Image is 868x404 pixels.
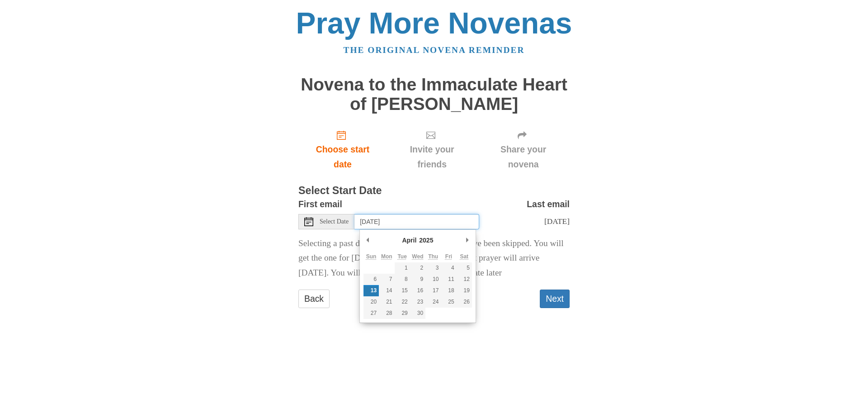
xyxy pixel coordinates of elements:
button: 8 [395,274,410,285]
p: Selecting a past date means all the past prayers have been skipped. You will get the one for [DAT... [298,236,570,281]
h1: Novena to the Immaculate Heart of [PERSON_NAME] [298,75,570,114]
input: Use the arrow keys to pick a date [354,214,479,229]
button: 15 [395,285,410,296]
button: 3 [425,262,441,274]
div: April [401,233,418,247]
abbr: Monday [381,253,392,260]
button: 24 [425,296,441,308]
button: 27 [363,308,379,319]
abbr: Sunday [366,253,377,260]
button: 11 [441,274,456,285]
button: 25 [441,296,456,308]
a: Choose start date [298,123,387,176]
button: 17 [425,285,441,296]
button: 13 [363,285,379,296]
button: 2 [410,262,425,274]
label: First email [298,197,342,212]
abbr: Wednesday [412,253,423,260]
button: Next Month [463,233,472,247]
button: 30 [410,308,425,319]
span: Share your novena [486,142,561,172]
button: 21 [379,296,394,308]
button: 6 [363,274,379,285]
button: 22 [395,296,410,308]
abbr: Friday [445,253,452,260]
a: The original novena reminder [344,45,525,55]
button: 19 [457,285,472,296]
button: 23 [410,296,425,308]
span: [DATE] [544,217,570,226]
button: 9 [410,274,425,285]
a: Back [298,290,330,308]
div: Click "Next" to confirm your start date first. [387,123,477,176]
button: 26 [457,296,472,308]
button: 10 [425,274,441,285]
button: 14 [379,285,394,296]
abbr: Saturday [460,253,468,260]
div: Click "Next" to confirm your start date first. [477,123,570,176]
a: Pray More Novenas [296,6,572,40]
abbr: Thursday [428,253,438,260]
button: 5 [457,262,472,274]
button: 7 [379,274,394,285]
button: Previous Month [363,233,373,247]
span: Select Date [320,219,349,225]
button: 16 [410,285,425,296]
button: 29 [395,308,410,319]
button: 4 [441,262,456,274]
abbr: Tuesday [397,253,406,260]
button: 20 [363,296,379,308]
label: Last email [527,197,570,212]
button: 18 [441,285,456,296]
div: 2025 [418,233,434,247]
span: Invite your friends [396,142,468,172]
button: Next [540,290,570,308]
h3: Select Start Date [298,185,570,197]
button: 1 [395,262,410,274]
span: Choose start date [307,142,378,172]
button: 28 [379,308,394,319]
button: 12 [457,274,472,285]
